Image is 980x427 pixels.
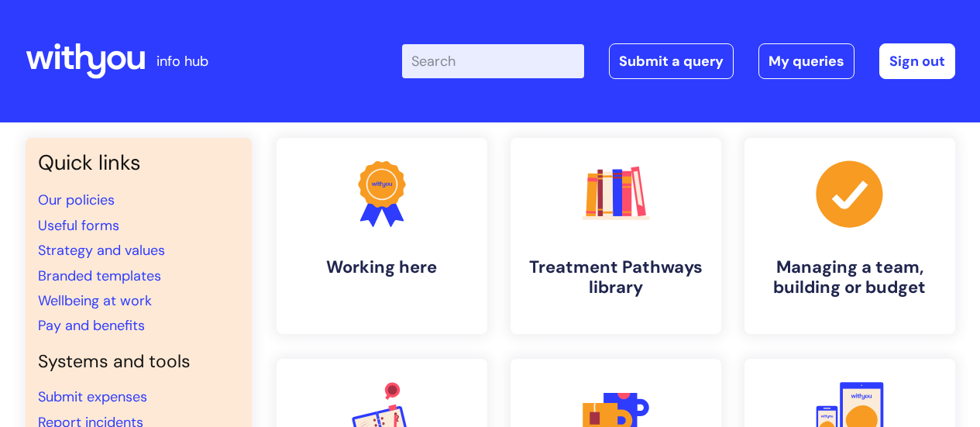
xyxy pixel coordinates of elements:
a: Useful forms [38,216,119,235]
a: Managing a team, building or budget [744,138,955,334]
a: Strategy and values [38,241,165,260]
input: Search [402,44,584,78]
p: info hub [156,49,208,74]
h4: Managing a team, building or budget [757,257,943,298]
div: | - [402,43,955,79]
a: Branded templates [38,267,161,285]
h4: Systems and tools [38,351,239,373]
a: Sign out [879,43,955,79]
a: Wellbeing at work [38,291,152,310]
h4: Treatment Pathways library [523,257,709,298]
a: Submit expenses [38,387,147,406]
a: Treatment Pathways library [511,138,721,334]
a: Working here [277,138,487,334]
a: Our policies [38,191,115,209]
a: Submit a query [609,43,734,79]
h4: Working here [289,257,475,277]
a: Pay and benefits [38,316,145,335]
h3: Quick links [38,150,239,175]
a: My queries [758,43,854,79]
